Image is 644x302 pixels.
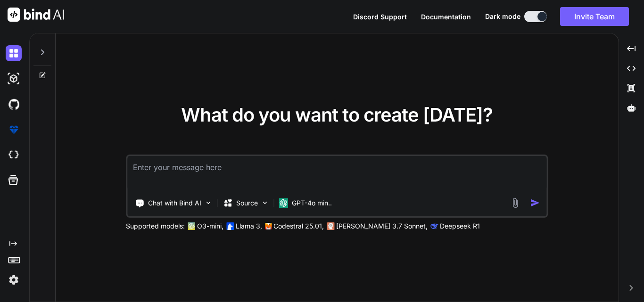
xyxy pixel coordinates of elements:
img: GPT-4o mini [279,198,288,208]
img: GPT-4 [188,222,195,230]
img: darkChat [6,45,22,61]
p: [PERSON_NAME] 3.7 Sonnet, [336,221,428,231]
p: Chat with Bind AI [148,198,201,208]
button: Discord Support [353,12,407,22]
img: githubDark [6,96,22,112]
button: Invite Team [560,7,629,26]
p: Supported models: [126,221,185,231]
img: icon [530,198,540,208]
p: GPT-4o min.. [292,198,332,208]
img: Pick Models [261,199,269,207]
p: Source [236,198,258,208]
img: settings [6,272,22,288]
p: Codestral 25.01, [273,221,324,231]
img: claude [430,222,438,230]
img: Bind AI [8,8,64,22]
img: Pick Tools [204,199,212,207]
span: Discord Support [353,13,407,21]
p: Llama 3, [236,221,262,231]
span: What do you want to create [DATE]? [181,103,493,126]
img: claude [327,222,334,230]
img: Llama2 [226,222,234,230]
img: premium [6,122,22,138]
span: Dark mode [485,12,520,21]
img: cloudideIcon [6,147,22,163]
img: Mistral-AI [265,223,272,229]
p: Deepseek R1 [440,221,480,231]
button: Documentation [421,12,471,22]
p: O3-mini, [197,221,223,231]
img: attachment [510,197,520,208]
img: darkAi-studio [6,71,22,87]
span: Documentation [421,13,471,21]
